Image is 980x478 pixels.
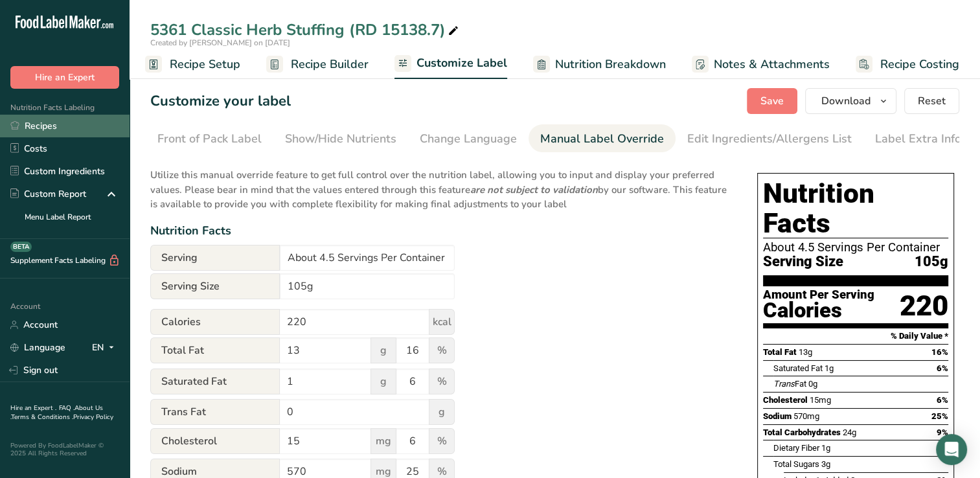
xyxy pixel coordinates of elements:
[150,222,731,240] div: Nutrition Facts
[10,404,56,413] a: Hire an Expert .
[763,289,874,301] div: Amount Per Serving
[763,427,841,437] span: Total Carbohydrates
[900,289,948,323] div: 220
[763,411,792,421] span: Sodium
[687,130,852,148] div: Edit Ingredients/Allergens List
[763,328,948,344] section: % Daily Value *
[805,88,896,114] button: Download
[266,50,369,79] a: Recipe Builder
[825,363,834,373] span: 1g
[763,254,843,270] span: Serving Size
[763,347,797,357] span: Total Fat
[821,443,830,453] span: 1g
[760,93,784,109] span: Save
[937,427,948,437] span: 9%
[394,49,507,80] a: Customize Label
[856,50,959,79] a: Recipe Costing
[429,399,455,425] span: g
[937,363,948,373] span: 6%
[170,56,240,73] span: Recipe Setup
[150,369,280,394] span: Saturated Fat
[10,404,103,422] a: About Us .
[773,363,823,373] span: Saturated Fat
[937,395,948,405] span: 6%
[843,427,856,437] span: 24g
[931,411,948,421] span: 25%
[150,18,461,41] div: 5361 Classic Herb Stuffing (RD 15138.7)
[10,242,32,252] div: BETA
[10,187,86,201] div: Custom Report
[429,428,455,454] span: %
[808,379,817,389] span: 0g
[291,56,369,73] span: Recipe Builder
[555,56,666,73] span: Nutrition Breakdown
[773,459,819,469] span: Total Sugars
[150,245,280,271] span: Serving
[285,130,396,148] div: Show/Hide Nutrients
[533,50,666,79] a: Nutrition Breakdown
[150,399,280,425] span: Trans Fat
[793,411,819,421] span: 570mg
[880,56,959,73] span: Recipe Costing
[821,93,871,109] span: Download
[145,50,240,79] a: Recipe Setup
[150,273,280,299] span: Serving Size
[692,50,830,79] a: Notes & Attachments
[773,443,819,453] span: Dietary Fiber
[773,379,795,389] i: Trans
[416,54,507,72] span: Customize Label
[10,66,119,89] button: Hire an Expert
[821,459,830,469] span: 3g
[150,309,280,335] span: Calories
[714,56,830,73] span: Notes & Attachments
[92,340,119,356] div: EN
[150,38,290,48] span: Created by [PERSON_NAME] on [DATE]
[540,130,664,148] div: Manual Label Override
[747,88,797,114] button: Save
[370,337,396,363] span: g
[773,379,806,389] span: Fat
[918,93,946,109] span: Reset
[150,428,280,454] span: Cholesterol
[59,404,74,413] a: FAQ .
[875,130,961,148] div: Label Extra Info
[799,347,812,357] span: 13g
[150,91,291,112] h1: Customize your label
[904,88,959,114] button: Reset
[931,347,948,357] span: 16%
[763,301,874,320] div: Calories
[429,309,455,335] span: kcal
[429,337,455,363] span: %
[915,254,948,270] span: 105g
[429,369,455,394] span: %
[10,442,119,457] div: Powered By FoodLabelMaker © 2025 All Rights Reserved
[810,395,831,405] span: 15mg
[763,179,948,238] h1: Nutrition Facts
[73,413,113,422] a: Privacy Policy
[936,434,967,465] div: Open Intercom Messenger
[370,369,396,394] span: g
[370,428,396,454] span: mg
[420,130,517,148] div: Change Language
[470,183,598,196] b: are not subject to validation
[763,395,808,405] span: Cholesterol
[157,130,262,148] div: Front of Pack Label
[10,336,65,359] a: Language
[11,413,73,422] a: Terms & Conditions .
[150,337,280,363] span: Total Fat
[763,241,948,254] div: About 4.5 Servings Per Container
[150,160,731,212] p: Utilize this manual override feature to get full control over the nutrition label, allowing you t...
